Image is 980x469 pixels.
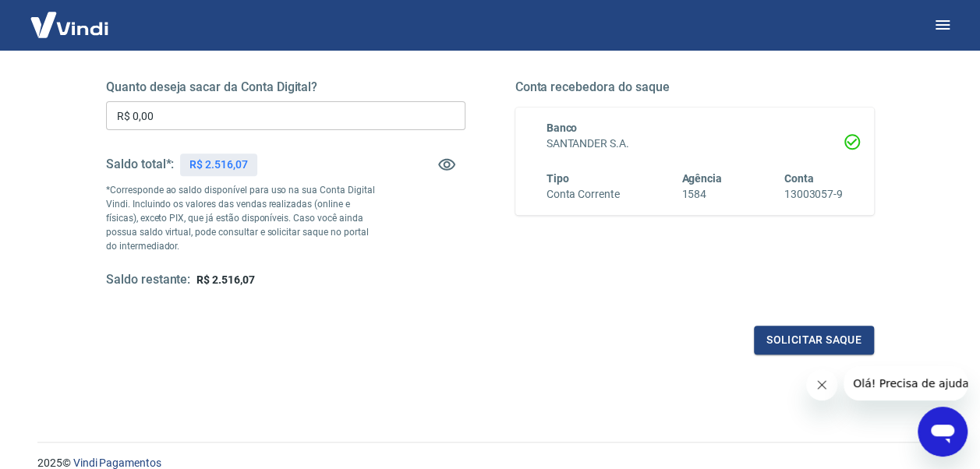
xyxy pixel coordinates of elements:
iframe: Botão para abrir a janela de mensagens [918,407,968,457]
span: Conta [784,172,813,185]
p: R$ 2.516,07 [189,157,247,173]
span: Banco [547,122,578,134]
span: Olá! Precisa de ajuda? [9,11,131,23]
h6: Conta Corrente [547,186,620,203]
h6: 1584 [681,186,722,203]
h5: Conta recebedora do saque [515,79,875,95]
span: R$ 2.516,07 [196,273,254,286]
button: Solicitar saque [754,326,874,354]
span: Agência [681,172,722,185]
h5: Saldo restante: [106,272,190,288]
h6: SANTANDER S.A. [547,136,844,152]
h5: Saldo total*: [106,157,174,172]
span: Tipo [547,172,569,185]
h6: 13003057-9 [784,186,843,203]
h5: Quanto deseja sacar da Conta Digital? [106,79,465,95]
a: Vindi Pagamentos [73,457,161,469]
img: Vindi [19,1,120,48]
iframe: Fechar mensagem [806,369,837,400]
iframe: Mensagem da empresa [844,366,968,400]
p: *Corresponde ao saldo disponível para uso na sua Conta Digital Vindi. Incluindo os valores das ve... [106,183,375,253]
